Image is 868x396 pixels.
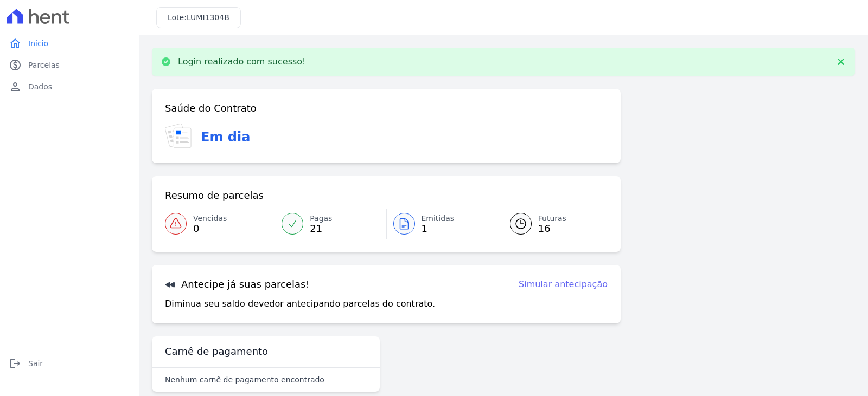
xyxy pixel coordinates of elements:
[9,37,22,50] i: home
[201,127,250,147] h3: Em dia
[9,80,22,93] i: person
[168,12,229,23] h3: Lote:
[4,54,135,76] a: paidParcelas
[28,358,43,369] span: Sair
[28,38,48,49] span: Início
[9,59,22,72] i: paid
[165,297,435,310] p: Diminua seu saldo devedor antecipando parcelas do contrato.
[193,213,227,224] span: Vencidas
[310,224,332,233] span: 21
[165,278,310,291] h3: Antecipe já suas parcelas!
[9,357,22,370] i: logout
[275,209,386,239] a: Pagas 21
[538,224,566,233] span: 16
[193,224,227,233] span: 0
[519,278,608,291] a: Simular antecipação
[422,213,455,224] span: Emitidas
[387,209,497,239] a: Emitidas 1
[165,345,268,358] h3: Carnê de pagamento
[187,13,229,22] span: LUMI1304B
[165,102,257,115] h3: Saúde do Contrato
[497,209,608,239] a: Futuras 16
[4,76,135,98] a: personDados
[310,213,332,224] span: Pagas
[165,189,264,202] h3: Resumo de parcelas
[422,224,455,233] span: 1
[165,209,275,239] a: Vencidas 0
[538,213,566,224] span: Futuras
[4,33,135,54] a: homeInício
[28,81,52,92] span: Dados
[4,353,135,374] a: logoutSair
[178,56,306,67] p: Login realizado com sucesso!
[165,374,324,385] p: Nenhum carnê de pagamento encontrado
[28,60,60,70] span: Parcelas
